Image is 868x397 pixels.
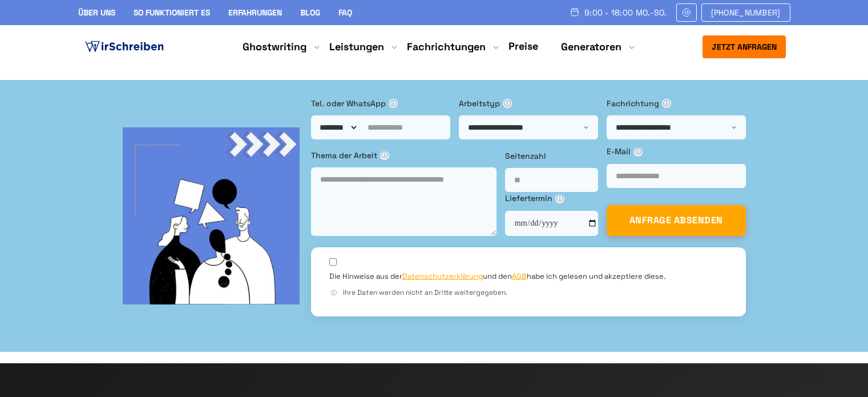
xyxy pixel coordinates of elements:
[459,97,598,110] label: Arbeitstyp
[243,40,306,54] a: Ghostwriting
[633,147,643,157] span: ⓘ
[505,192,598,204] label: Liefertermin
[681,8,692,17] img: Email
[311,97,450,110] label: Tel. oder WhatsApp
[329,288,338,298] span: ⓘ
[402,271,483,281] a: Datenschutzerklärung
[407,40,486,54] a: Fachrichtungen
[711,8,781,17] span: [PHONE_NUMBER]
[228,7,282,18] a: Erfahrungen
[561,40,621,54] a: Generatoren
[329,271,665,282] label: Die Hinweise aus der und den habe ich gelesen und akzeptiere diese.
[78,7,115,18] a: Über uns
[505,150,598,162] label: Seitenzahl
[512,271,527,281] a: AGB
[607,205,746,236] button: ANFRAGE ABSENDEN
[607,97,746,110] label: Fachrichtung
[380,151,389,160] span: ⓘ
[300,7,320,18] a: Blog
[584,8,667,17] span: 9:00 - 18:00 Mo.-So.
[329,287,728,298] div: Ihre Daten werden nicht an Dritte weitergegeben.
[329,40,384,54] a: Leistungen
[311,149,496,162] label: Thema der Arbeit
[508,39,538,53] a: Preise
[503,99,512,108] span: ⓘ
[701,3,790,22] a: [PHONE_NUMBER]
[607,145,746,158] label: E-Mail
[662,99,671,108] span: ⓘ
[555,194,564,203] span: ⓘ
[703,35,786,58] button: Jetzt anfragen
[123,127,300,304] img: bg
[570,7,580,17] img: Schedule
[338,7,352,18] a: FAQ
[134,7,210,18] a: So funktioniert es
[389,99,398,108] span: ⓘ
[83,38,166,55] img: logo ghostwriter-österreich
